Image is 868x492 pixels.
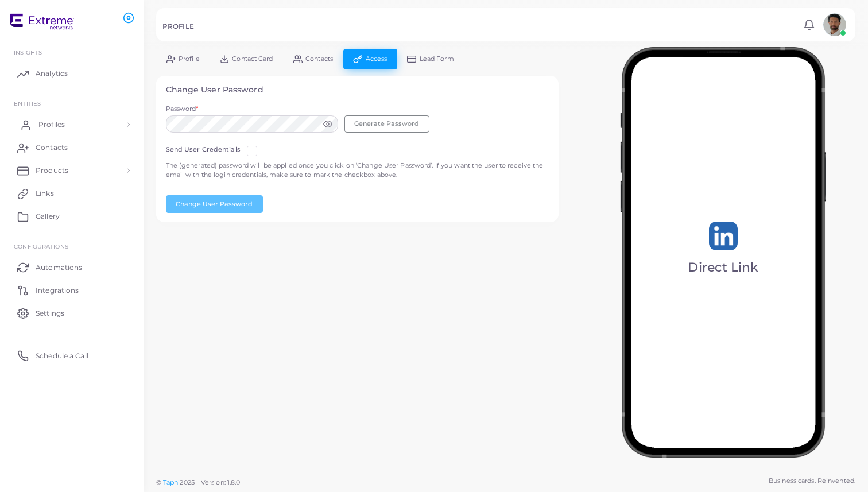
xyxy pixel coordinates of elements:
[820,13,849,36] a: avatar
[162,22,194,30] h5: PROFILE
[769,476,855,486] span: Business cards. Reinvented.
[36,211,60,222] span: Gallery
[620,47,826,458] img: phone-mock.b55596b7.png
[36,351,88,361] span: Schedule a Call
[38,119,65,130] span: Profiles
[232,56,273,62] span: Contact Card
[9,205,135,228] a: Gallery
[163,478,180,486] a: Tapni
[166,161,549,180] p: The (generated) password will be applied once you click on ‘Change User Password’. If you want th...
[9,344,135,367] a: Schedule a Call
[14,49,42,56] span: INSIGHTS
[166,104,199,114] label: Password
[9,136,135,159] a: Contacts
[9,182,135,205] a: Links
[36,165,68,176] span: Products
[36,142,68,153] span: Contacts
[166,145,241,154] label: Send User Credentials
[305,56,333,62] span: Contacts
[420,56,454,62] span: Lead Form
[9,278,135,301] a: Integrations
[344,115,429,133] button: Generate Password
[10,11,74,32] img: logo
[9,159,135,182] a: Products
[180,478,194,487] span: 2025
[36,262,82,273] span: Automations
[179,56,200,62] span: Profile
[823,13,846,36] img: avatar
[36,188,54,199] span: Links
[166,195,263,212] button: Change User Password
[9,301,135,324] a: Settings
[366,56,387,62] span: Access
[36,308,64,319] span: Settings
[14,243,68,250] span: Configurations
[14,100,41,107] span: ENTITIES
[201,478,241,486] span: Version: 1.8.0
[36,285,79,296] span: Integrations
[36,68,68,79] span: Analytics
[9,113,135,136] a: Profiles
[166,85,549,95] h4: Change User Password
[9,62,135,85] a: Analytics
[9,255,135,278] a: Automations
[156,478,240,487] span: ©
